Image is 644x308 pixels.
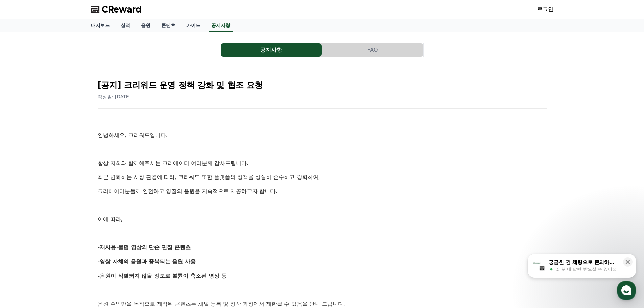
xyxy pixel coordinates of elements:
a: 음원 [136,19,156,32]
a: 대시보드 [86,19,115,32]
p: 이에 따라, [98,215,547,224]
a: 가이드 [181,19,206,32]
strong: -영상 자체의 음원과 중복되는 음원 사용 [98,258,196,265]
p: 안녕하세요, 크리워드입니다. [98,131,547,140]
span: CReward [102,4,142,15]
a: CReward [91,4,142,15]
button: 공지사항 [221,43,322,57]
a: 공지사항 [221,43,322,57]
strong: -재사용·불펌 영상의 단순 편집 콘텐츠 [98,244,191,251]
strong: -음원이 식별되지 않을 정도로 볼륨이 축소된 영상 등 [98,273,227,279]
h2: [공지] 크리워드 운영 정책 강화 및 협조 요청 [98,80,547,91]
a: 로그인 [537,5,553,14]
a: 실적 [115,19,136,32]
p: 크리에이터분들께 안전하고 양질의 음원을 지속적으로 제공하고자 합니다. [98,187,547,196]
a: 공지사항 [209,19,233,32]
button: FAQ [322,43,423,57]
a: 콘텐츠 [156,19,181,32]
p: 항상 저희와 함께해주시는 크리에이터 여러분께 감사드립니다. [98,159,547,168]
span: 작성일: [DATE] [98,94,131,99]
p: 최근 변화하는 시장 환경에 따라, 크리워드 또한 플랫폼의 정책을 성실히 준수하고 강화하여, [98,173,547,182]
